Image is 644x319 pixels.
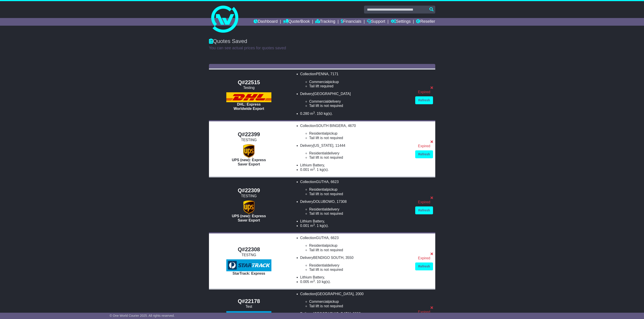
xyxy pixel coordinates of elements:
[341,18,361,26] a: Financials
[209,38,435,45] div: Quotes Saved
[309,263,411,267] li: delivery
[309,304,411,308] li: Tail lift is not required
[309,207,411,211] li: delivery
[335,200,346,204] span: , 17308
[316,124,346,128] span: SOUTH BINGERA
[211,86,287,90] div: Testing
[324,112,333,115] span: kg(s).
[415,90,433,94] div: Expired
[309,299,411,304] li: pickup
[300,236,411,252] li: Collection
[391,18,411,26] a: Settings
[300,168,309,172] span: 0.001
[309,211,411,216] li: Tail lift is not required
[329,236,339,240] span: , 6623
[415,310,433,314] div: Expired
[309,188,327,191] span: Residential
[310,112,316,115] span: m .
[226,92,271,102] img: DHL: Express Worldwide Export
[211,304,287,309] div: Test
[328,72,338,76] span: , 7171
[346,124,356,128] span: , 4670
[316,180,329,184] span: GUTHA
[309,187,411,192] li: pickup
[300,163,411,167] div: Lithium Battery,
[416,18,435,26] a: Reseller
[353,292,363,296] span: , 2000
[300,292,411,308] li: Collection
[211,131,287,138] div: Q#22399
[309,151,411,155] li: delivery
[300,72,411,88] li: Collection
[415,256,433,260] div: Expired
[317,168,319,172] span: 1
[315,18,335,26] a: Tracking
[367,18,385,26] a: Support
[309,244,327,247] span: Residential
[344,256,353,260] span: , 3550
[309,263,327,267] span: Residential
[211,253,287,257] div: TESTNG
[300,112,309,115] span: 0.280
[300,92,411,108] li: Delivery
[313,111,315,114] sup: 3
[313,144,333,147] span: [US_STATE]
[283,18,310,26] a: Quote/Book
[309,207,327,211] span: Residential
[300,199,411,216] li: Delivery
[322,280,331,284] span: kg(s).
[415,200,433,204] div: Expired
[333,144,345,147] span: , 11444
[211,79,287,86] div: Q#22515
[309,192,411,196] li: Tail lift is not required
[226,259,271,271] img: StarTrack: Express
[329,180,339,184] span: , 6623
[232,158,266,166] span: UPS (new): Express Saver Export
[243,144,254,158] img: UPS (new): Express Saver Export
[300,275,411,279] div: Lithium Battery,
[300,280,309,284] span: 0.005
[309,243,411,248] li: pickup
[415,262,433,270] a: Refresh
[211,298,287,305] div: Q#22178
[300,224,309,228] span: 0.001
[309,80,411,84] li: pickup
[309,267,411,272] li: Tail lift is not required
[309,80,328,84] span: Commercial
[209,46,435,51] p: You can see actual prices for quotes saved
[309,131,327,135] span: Residential
[317,112,323,115] span: 150
[415,144,433,148] div: Expired
[316,292,354,296] span: [GEOGRAPHIC_DATA]
[211,246,287,253] div: Q#22308
[316,236,329,240] span: GUTHA
[211,194,287,198] div: TESTING
[309,84,411,88] li: Tail lift required
[300,256,411,272] li: Delivery
[316,72,328,76] span: PENNA
[309,136,411,140] li: Tail lift is not required
[300,143,411,160] li: Delivery
[254,18,278,26] a: Dashboard
[310,168,316,172] span: m .
[415,96,433,104] a: Refresh
[234,102,264,111] span: DHL: Express Worldwide Export
[351,312,361,316] span: , 3000
[110,314,175,317] span: © One World Courier 2025. All rights reserved.
[309,155,411,160] li: Tail lift is not required
[313,200,335,204] span: DOLUBOWO
[309,99,411,104] li: delivery
[313,279,315,282] sup: 3
[415,150,433,158] a: Refresh
[310,224,316,228] span: m .
[320,224,329,228] span: kg(s).
[313,92,351,96] span: [GEOGRAPHIC_DATA]
[309,248,411,252] li: Tail lift is not required
[243,200,254,214] img: UPS (new): Express Saver Export
[300,180,411,196] li: Collection
[310,280,316,284] span: m .
[313,312,351,316] span: [GEOGRAPHIC_DATA]
[313,256,343,260] span: BENDIGO SOUTH
[313,223,315,226] sup: 3
[415,206,433,214] a: Refresh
